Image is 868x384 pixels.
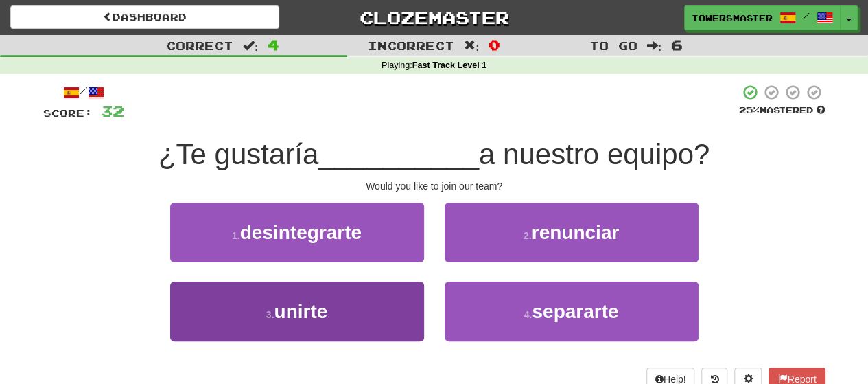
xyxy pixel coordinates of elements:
[412,60,487,70] strong: Fast Track Level 1
[684,5,841,30] a: towersmaster /
[274,301,327,322] span: unirte
[739,104,760,115] span: 25 %
[10,5,279,29] a: Dashboard
[589,38,637,52] span: To go
[166,38,233,52] span: Correct
[532,222,620,243] span: renunciar
[671,36,683,53] span: 6
[101,102,124,120] span: 32
[803,11,810,21] span: /
[170,282,424,341] button: 3.unirte
[43,179,825,193] div: Would you like to join our team?
[739,104,825,117] div: Mastered
[43,84,124,101] div: /
[300,5,569,30] a: Clozemaster
[240,222,362,243] span: desintegrarte
[232,230,240,241] small: 1 .
[318,138,479,170] span: __________
[532,301,618,322] span: separarte
[268,36,279,53] span: 4
[489,36,500,53] span: 0
[524,309,532,320] small: 4 .
[445,282,699,341] button: 4.separarte
[464,40,479,52] span: :
[159,138,318,170] span: ¿Te gustaría
[479,138,709,170] span: a nuestro equipo?
[43,107,93,119] span: Score:
[170,203,424,262] button: 1.desintegrarte
[266,309,274,320] small: 3 .
[692,12,773,24] span: towersmaster
[368,38,454,52] span: Incorrect
[243,40,258,52] span: :
[445,203,699,262] button: 2.renunciar
[646,40,661,52] span: :
[524,230,532,241] small: 2 .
